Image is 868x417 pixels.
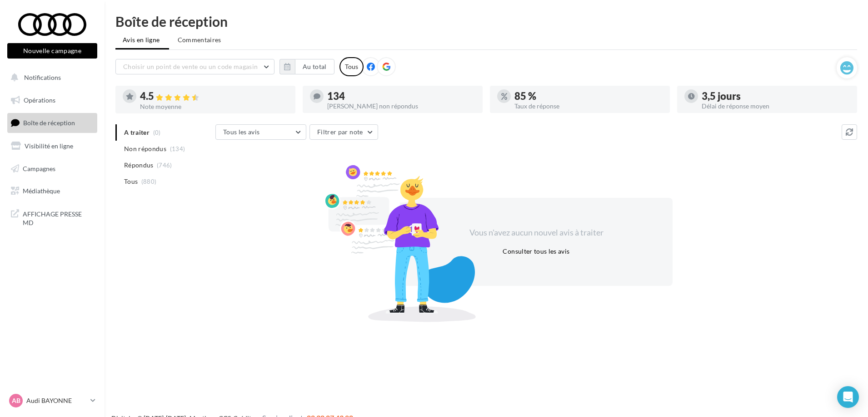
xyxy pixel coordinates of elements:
a: Opérations [5,91,99,110]
div: 85 % [514,91,663,101]
span: Opérations [24,96,55,104]
div: 134 [327,91,475,101]
span: AB [12,396,20,405]
button: Notifications [5,68,95,87]
span: (880) [141,178,157,185]
div: Délai de réponse moyen [702,103,850,109]
a: AFFICHAGE PRESSE MD [5,204,99,231]
a: Médiathèque [5,182,99,201]
span: Tous [124,177,138,186]
div: Taux de réponse [514,103,663,109]
button: Nouvelle campagne [7,43,97,59]
span: Répondus [124,161,154,170]
div: Tous [339,57,364,76]
div: [PERSON_NAME] non répondus [327,103,475,109]
div: Open Intercom Messenger [837,386,859,408]
button: Au total [279,59,334,74]
a: Visibilité en ligne [5,137,99,156]
span: (746) [157,162,172,169]
a: Campagnes [5,159,99,178]
div: 4.5 [140,91,288,102]
button: Choisir un point de vente ou un code magasin [115,59,274,74]
span: Visibilité en ligne [25,142,73,150]
span: Notifications [24,74,61,81]
button: Au total [295,59,334,74]
div: Vous n'avez aucun nouvel avis à traiter [458,227,614,239]
button: Tous les avis [215,124,306,140]
span: Commentaires [178,35,221,44]
span: AFFICHAGE PRESSE MD [23,208,94,227]
span: (134) [170,145,185,152]
span: Campagnes [23,164,55,172]
a: AB Audi BAYONNE [7,392,97,409]
button: Consulter tous les avis [499,246,573,257]
span: Boîte de réception [23,119,75,127]
p: Audi BAYONNE [26,396,87,405]
div: Boîte de réception [115,15,857,28]
div: Note moyenne [140,103,288,110]
span: Médiathèque [23,187,60,195]
div: 3,5 jours [702,91,850,101]
span: Tous les avis [223,128,260,136]
span: Non répondus [124,144,166,153]
span: Choisir un point de vente ou un code magasin [123,63,258,70]
a: Boîte de réception [5,113,99,132]
button: Filtrer par note [309,124,378,140]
